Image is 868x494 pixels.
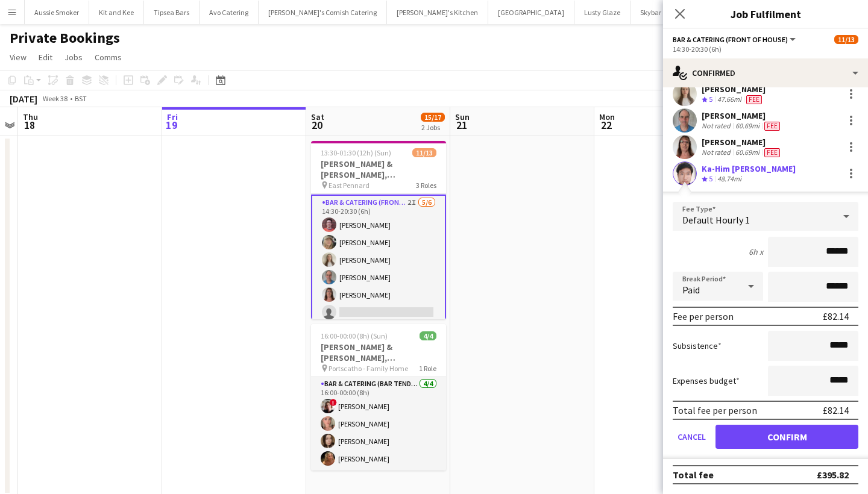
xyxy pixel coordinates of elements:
[599,111,615,122] span: Mon
[387,1,488,24] button: [PERSON_NAME]'s Kitchen
[421,113,445,122] span: 15/17
[419,364,436,373] span: 1 Role
[200,1,259,24] button: Avo Catering
[10,52,27,63] span: View
[311,158,446,180] h3: [PERSON_NAME] & [PERSON_NAME], [GEOGRAPHIC_DATA], [DATE]
[715,95,744,105] div: 47.66mi
[5,49,31,65] a: View
[823,404,849,416] div: £82.14
[597,118,615,132] span: 22
[673,310,734,322] div: Fee per person
[702,148,733,157] div: Not rated
[834,35,858,44] span: 11/13
[10,29,120,47] h1: Private Bookings
[702,84,766,95] div: [PERSON_NAME]
[673,35,797,44] button: Bar & Catering (Front of House)
[673,45,858,54] div: 14:30-20:30 (6h)
[702,137,782,148] div: [PERSON_NAME]
[34,49,57,65] a: Edit
[715,174,744,184] div: 48.74mi
[420,331,436,340] span: 4/4
[673,35,788,44] span: Bar & Catering (Front of House)
[64,52,83,63] span: Jobs
[25,1,89,24] button: Aussie Smoker
[259,1,387,24] button: [PERSON_NAME]'s Cornish Catering
[682,284,700,296] span: Paid
[673,340,722,351] label: Subsistence
[453,118,470,132] span: 21
[40,94,70,103] span: Week 38
[311,111,324,122] span: Sat
[311,342,446,363] h3: [PERSON_NAME] & [PERSON_NAME], Portscatho, [DATE]
[702,110,782,121] div: [PERSON_NAME]
[39,52,52,63] span: Edit
[21,118,38,132] span: 18
[682,214,750,226] span: Default Hourly 1
[95,52,122,63] span: Comms
[673,425,711,449] button: Cancel
[574,1,631,24] button: Lusty Glaze
[733,121,762,131] div: 60.69mi
[311,377,446,471] app-card-role: Bar & Catering (Bar Tender)4/416:00-00:00 (8h)![PERSON_NAME][PERSON_NAME][PERSON_NAME][PERSON_NAME]
[144,1,200,24] button: Tipsea Bars
[416,181,436,190] span: 3 Roles
[673,469,714,481] div: Total fee
[311,324,446,471] app-job-card: 16:00-00:00 (8h) (Sun)4/4[PERSON_NAME] & [PERSON_NAME], Portscatho, [DATE] Portscatho - Family Ho...
[329,181,370,190] span: East Pennard
[309,118,324,132] span: 20
[702,121,733,131] div: Not rated
[663,6,868,22] h3: Job Fulfilment
[329,364,408,373] span: Portscatho - Family Home
[311,141,446,319] app-job-card: 13:30-01:30 (12h) (Sun)11/13[PERSON_NAME] & [PERSON_NAME], [GEOGRAPHIC_DATA], [DATE] East Pennard...
[321,331,388,340] span: 16:00-00:00 (8h) (Sun)
[663,58,868,87] div: Confirmed
[330,399,337,406] span: !
[749,246,763,257] div: 6h x
[762,148,782,157] div: Crew has different fees then in role
[412,148,436,157] span: 11/13
[488,1,574,24] button: [GEOGRAPHIC_DATA]
[23,111,38,122] span: Thu
[764,148,780,157] span: Fee
[89,1,144,24] button: Kit and Kee
[702,163,796,174] div: Ka-Him [PERSON_NAME]
[764,122,780,131] span: Fee
[90,49,127,65] a: Comms
[817,469,849,481] div: £395.82
[321,148,391,157] span: 13:30-01:30 (12h) (Sun)
[823,310,849,322] div: £82.14
[709,95,712,104] span: 5
[75,94,87,103] div: BST
[709,174,712,183] span: 5
[167,111,178,122] span: Fri
[10,93,37,105] div: [DATE]
[744,95,764,105] div: Crew has different fees then in role
[455,111,470,122] span: Sun
[421,123,444,132] div: 2 Jobs
[733,148,762,157] div: 60.69mi
[746,95,762,104] span: Fee
[311,195,446,325] app-card-role: Bar & Catering (Front of House)2I5/614:30-20:30 (6h)[PERSON_NAME][PERSON_NAME][PERSON_NAME][PERSO...
[762,121,782,131] div: Crew has different fees then in role
[673,375,740,386] label: Expenses budget
[673,404,757,416] div: Total fee per person
[60,49,87,65] a: Jobs
[631,1,671,24] button: Skybar
[715,425,858,449] button: Confirm
[165,118,178,132] span: 19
